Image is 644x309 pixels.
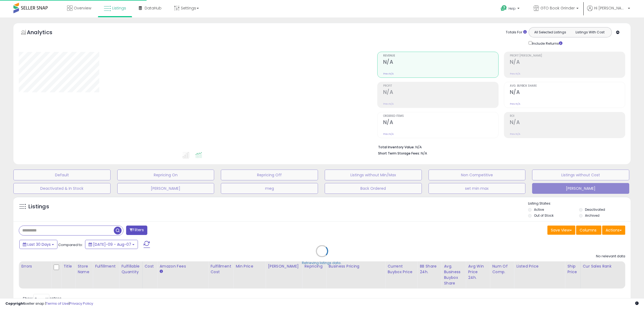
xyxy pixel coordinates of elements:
[532,170,629,180] button: Listings without Cost
[383,59,498,66] h2: N/A
[13,183,111,194] button: Deactivated & In Stock
[117,183,214,194] button: [PERSON_NAME]
[117,170,214,180] button: Repricing On
[525,40,569,46] div: Include Returns
[383,54,498,57] span: Revenue
[421,151,427,156] span: N/A
[500,5,507,12] i: Get Help
[221,183,318,194] button: meg
[221,170,318,180] button: Repricing Off
[532,183,629,194] button: [PERSON_NAME]
[27,29,63,37] h5: Analytics
[510,89,625,96] h2: N/A
[383,102,394,106] small: Prev: N/A
[325,183,422,194] button: Back Ordered
[510,102,520,106] small: Prev: N/A
[506,30,527,35] div: Totals For
[510,54,625,57] span: Profit [PERSON_NAME]
[383,72,394,75] small: Prev: N/A
[378,145,415,149] b: Total Inventory Value:
[383,85,498,87] span: Profit
[510,115,625,118] span: ROI
[530,29,570,36] button: All Selected Listings
[145,5,162,11] span: DataHub
[5,301,93,306] div: seller snap | |
[510,119,625,127] h2: N/A
[510,85,625,87] span: Avg. Buybox Share
[540,5,575,11] span: GTO Book Grinder
[510,132,520,136] small: Prev: N/A
[508,6,516,11] span: Help
[383,89,498,96] h2: N/A
[510,59,625,66] h2: N/A
[325,170,422,180] button: Listings without Min/Max
[429,183,526,194] button: set min max
[112,5,126,11] span: Listings
[383,115,498,118] span: Ordered Items
[594,5,626,11] span: Hi [PERSON_NAME]
[510,72,520,75] small: Prev: N/A
[383,119,498,127] h2: N/A
[383,132,394,136] small: Prev: N/A
[429,170,526,180] button: Non Competitive
[302,261,342,265] div: Retrieving listings data..
[5,301,25,306] strong: Copyright
[587,5,630,17] a: Hi [PERSON_NAME]
[13,170,111,180] button: Default
[496,1,525,17] a: Help
[378,151,420,156] b: Short Term Storage Fees:
[378,143,621,150] li: N/A
[74,5,91,11] span: Overview
[570,29,610,36] button: Listings With Cost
